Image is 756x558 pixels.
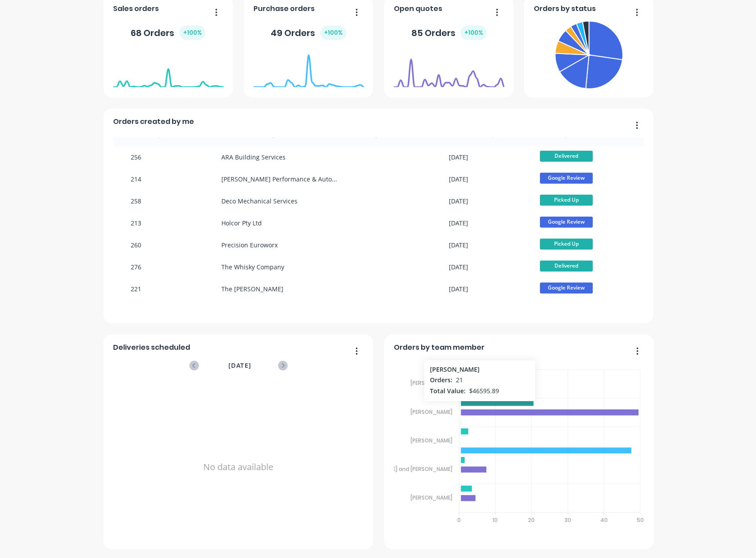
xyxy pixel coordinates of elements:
[564,516,571,524] tspan: 30
[449,174,468,184] div: [DATE]
[457,516,460,524] tspan: 0
[449,152,468,162] div: [DATE]
[461,25,487,40] div: + 100 %
[113,116,194,127] span: Orders created by me
[271,25,346,40] div: 49 Orders
[534,4,596,14] span: Orders by status
[394,342,484,353] span: Orders by team member
[131,196,141,206] div: 258
[221,196,297,206] div: Deco Mechanical Services
[637,516,644,524] tspan: 50
[411,437,452,444] tspan: [PERSON_NAME]
[131,218,141,228] div: 213
[540,217,593,228] span: Google Review
[411,494,452,501] tspan: [PERSON_NAME]
[449,262,468,272] div: [DATE]
[113,4,159,14] span: Sales orders
[540,195,593,206] span: Picked Up
[449,218,468,228] div: [DATE]
[131,284,141,293] div: 221
[180,25,206,40] div: + 100 %
[540,261,593,272] span: Delivered
[492,516,498,524] tspan: 10
[221,262,284,272] div: The Whisky Company
[113,382,364,552] div: No data available
[411,25,487,40] div: 85 Orders
[320,25,346,40] div: + 100 %
[221,284,283,293] div: The [PERSON_NAME]
[131,174,141,184] div: 214
[131,240,141,250] div: 260
[449,196,468,206] div: [DATE]
[600,516,608,524] tspan: 40
[131,152,141,162] div: 256
[394,4,442,14] span: Open quotes
[253,4,315,14] span: Purchase orders
[540,239,593,250] span: Picked Up
[221,152,286,162] div: ARA Building Services
[411,408,452,415] tspan: [PERSON_NAME]
[221,174,340,184] div: [PERSON_NAME] Performance & Automotive
[528,516,535,524] tspan: 20
[113,342,190,353] span: Deliveries scheduled
[540,283,593,293] span: Google Review
[449,284,468,293] div: [DATE]
[131,262,141,272] div: 276
[411,379,452,387] tspan: [PERSON_NAME]
[449,240,468,250] div: [DATE]
[221,218,262,228] div: Holcor Pty Ltd
[228,361,251,370] span: [DATE]
[131,25,206,40] div: 68 Orders
[356,465,452,473] tspan: [PERSON_NAME] and [PERSON_NAME]
[540,151,593,162] span: Delivered
[221,240,278,250] div: Precision Euroworx
[540,173,593,184] span: Google Review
